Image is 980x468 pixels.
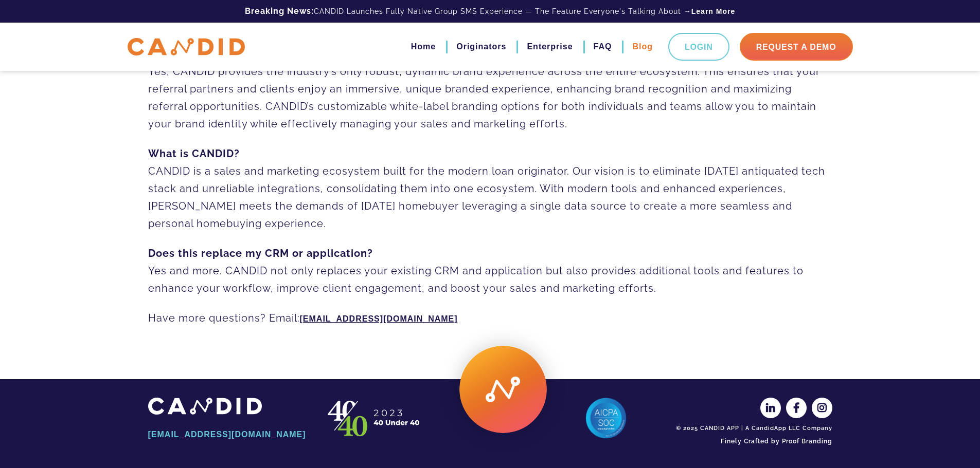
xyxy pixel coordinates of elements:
strong: Does this replace my CRM or application? [148,247,373,259]
img: CANDID APP [128,38,245,56]
a: FAQ [594,38,612,55]
div: © 2025 CANDID APP | A CandidApp LLC Company [673,424,832,433]
p: Yes and more. CANDID not only replaces your existing CRM and application but also provides additi... [148,245,832,297]
p: Yes, CANDID provides the industry’s only robust, dynamic brand experience across the entire ecosy... [148,45,832,133]
img: CANDID APP [323,398,426,439]
a: Learn More [691,6,735,16]
img: AICPA SOC 2 [585,398,627,439]
p: CANDID is a sales and marketing ecosystem built for the modern loan originator. Our vision is to ... [148,145,832,232]
a: [EMAIL_ADDRESS][DOMAIN_NAME] [300,314,458,323]
p: Have more questions? Email: [148,309,832,328]
a: Enterprise [527,38,573,55]
a: Home [411,38,436,55]
a: Originators [456,38,506,55]
img: CANDID APP [148,398,262,415]
a: Finely Crafted by Proof Branding [673,433,832,450]
b: Breaking News: [245,6,314,16]
a: Login [668,33,729,61]
a: Blog [632,38,653,55]
a: [EMAIL_ADDRESS][DOMAIN_NAME] [148,426,308,443]
a: Request A Demo [740,33,853,61]
strong: What is CANDID? [148,147,240,160]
